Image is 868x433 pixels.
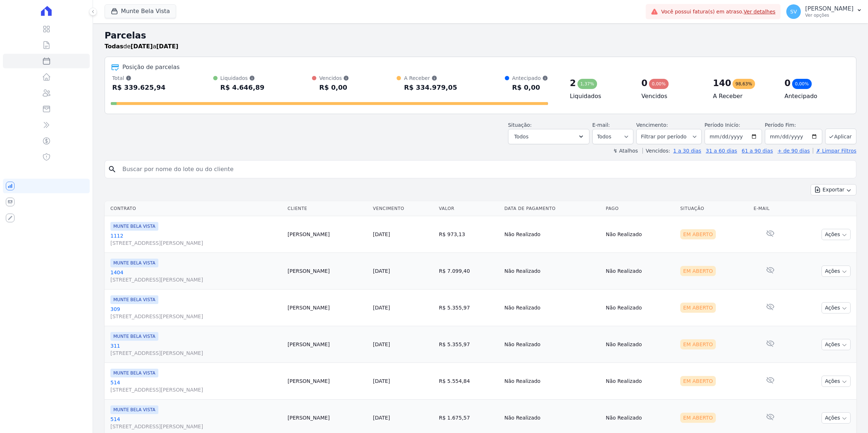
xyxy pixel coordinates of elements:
[110,416,282,430] a: 514[STREET_ADDRESS][PERSON_NAME]
[285,201,370,216] th: Cliente
[105,4,176,18] button: Munte Bela Vista
[792,79,812,89] div: 0,00%
[822,266,851,277] button: Ações
[751,201,790,216] th: E-mail
[112,74,166,82] div: Total
[641,92,701,101] h4: Vencidos
[436,201,502,216] th: Valor
[110,342,282,357] a: 311[STREET_ADDRESS][PERSON_NAME]
[373,378,390,384] a: [DATE]
[713,77,731,89] div: 140
[436,253,502,290] td: R$ 7.099,40
[285,326,370,363] td: [PERSON_NAME]
[131,43,153,50] strong: [DATE]
[112,82,166,93] div: R$ 339.625,94
[508,122,532,128] label: Situação:
[110,349,282,357] span: [STREET_ADDRESS][PERSON_NAME]
[813,148,856,154] a: ✗ Limpar Filtros
[680,339,716,349] div: Em Aberto
[784,77,791,89] div: 0
[613,148,638,154] label: ↯ Atalhos
[673,148,701,154] a: 1 a 30 dias
[110,379,282,393] a: 514[STREET_ADDRESS][PERSON_NAME]
[790,9,797,14] span: SV
[577,79,597,89] div: 1,37%
[122,63,180,72] div: Posição de parcelas
[285,253,370,290] td: [PERSON_NAME]
[118,162,853,177] input: Buscar por nome do lote ou do cliente
[636,122,668,128] label: Vencimento:
[705,122,740,128] label: Período Inicío:
[502,363,603,400] td: Não Realizado
[373,268,390,274] a: [DATE]
[680,303,716,313] div: Em Aberto
[110,269,282,283] a: 1404[STREET_ADDRESS][PERSON_NAME]
[805,12,853,18] p: Ver opções
[784,92,844,101] h4: Antecipado
[404,74,457,82] div: A Receber
[436,216,502,253] td: R$ 973,13
[822,339,851,350] button: Ações
[733,79,755,89] div: 98,63%
[110,405,158,414] span: MUNTE BELA VISTA
[373,231,390,237] a: [DATE]
[603,216,677,253] td: Não Realizado
[706,148,737,154] a: 31 a 60 dias
[373,415,390,421] a: [DATE]
[502,253,603,290] td: Não Realizado
[514,132,528,141] span: Todos
[508,129,589,144] button: Todos
[110,295,158,304] span: MUNTE BELA VISTA
[680,376,716,386] div: Em Aberto
[502,201,603,216] th: Data de Pagamento
[603,326,677,363] td: Não Realizado
[110,386,282,393] span: [STREET_ADDRESS][PERSON_NAME]
[110,332,158,341] span: MUNTE BELA VISTA
[649,79,669,89] div: 0,00%
[285,363,370,400] td: [PERSON_NAME]
[502,216,603,253] td: Não Realizado
[110,313,282,320] span: [STREET_ADDRESS][PERSON_NAME]
[603,201,677,216] th: Pago
[110,369,158,377] span: MUNTE BELA VISTA
[220,74,264,82] div: Liquidados
[105,42,178,51] p: de a
[220,82,264,93] div: R$ 4.646,89
[110,239,282,247] span: [STREET_ADDRESS][PERSON_NAME]
[108,165,117,174] i: search
[603,363,677,400] td: Não Realizado
[592,122,610,128] label: E-mail:
[370,201,436,216] th: Vencimento
[680,229,716,239] div: Em Aberto
[744,9,776,15] a: Ver detalhes
[570,92,630,101] h4: Liquidados
[603,253,677,290] td: Não Realizado
[105,29,856,42] h2: Parcelas
[373,341,390,347] a: [DATE]
[373,305,390,311] a: [DATE]
[319,82,349,93] div: R$ 0,00
[105,43,123,50] strong: Todas
[110,222,158,231] span: MUNTE BELA VISTA
[680,266,716,276] div: Em Aberto
[156,43,178,50] strong: [DATE]
[677,201,751,216] th: Situação
[570,77,576,89] div: 2
[110,232,282,247] a: 1112[STREET_ADDRESS][PERSON_NAME]
[436,290,502,326] td: R$ 5.355,97
[436,326,502,363] td: R$ 5.355,97
[822,376,851,387] button: Ações
[436,363,502,400] td: R$ 5.554,84
[502,326,603,363] td: Não Realizado
[822,302,851,313] button: Ações
[680,413,716,423] div: Em Aberto
[822,229,851,240] button: Ações
[105,201,285,216] th: Contrato
[319,74,349,82] div: Vencidos
[512,74,548,82] div: Antecipado
[778,148,810,154] a: + de 90 dias
[110,423,282,430] span: [STREET_ADDRESS][PERSON_NAME]
[641,77,648,89] div: 0
[512,82,548,93] div: R$ 0,00
[110,305,282,320] a: 309[STREET_ADDRESS][PERSON_NAME]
